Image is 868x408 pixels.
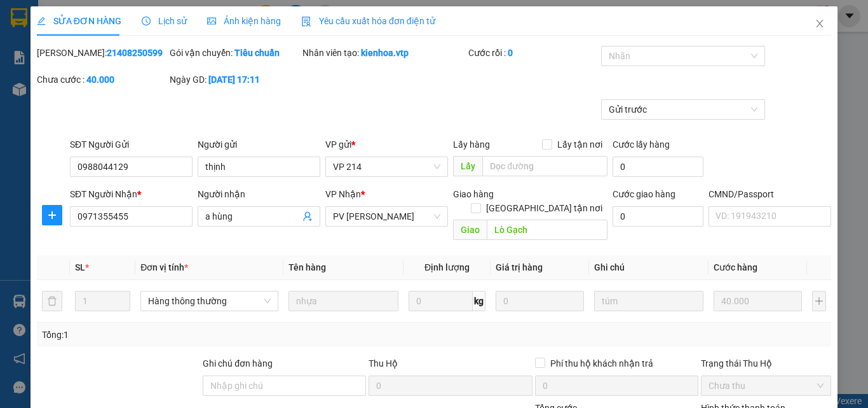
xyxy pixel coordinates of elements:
[714,291,801,311] input: 0
[545,356,658,370] span: Phí thu hộ khách nhận trả
[812,291,827,311] button: plus
[481,201,607,215] span: [GEOGRAPHIC_DATA] tận nơi
[424,262,470,272] span: Định lượng
[75,262,85,272] span: SL
[802,6,837,42] button: Close
[170,46,300,60] div: Gói vận chuyển:
[325,189,361,199] span: VP Nhận
[333,157,440,176] span: VP 214
[701,356,831,370] div: Trạng thái Thu Hộ
[42,328,336,342] div: Tổng: 1
[37,73,167,87] div: Chưa cước :
[170,73,300,87] div: Ngày GD:
[301,17,311,27] img: icon
[142,16,187,26] span: Lịch sử
[37,46,167,60] div: [PERSON_NAME]:
[70,137,193,151] div: SĐT Người Gửi
[714,262,757,272] span: Cước hàng
[208,74,260,85] b: [DATE] 17:11
[453,139,490,150] span: Lấy hàng
[369,358,398,369] span: Thu Hộ
[613,206,703,227] input: Cước giao hàng
[42,205,62,225] button: plus
[302,211,313,222] span: user-add
[198,137,320,151] div: Người gửi
[609,100,757,119] span: Gửi trước
[496,262,543,272] span: Giá trị hàng
[333,207,440,226] span: PV Đức Xuyên
[487,220,607,240] input: Dọc đường
[86,74,114,85] b: 40.000
[302,46,466,60] div: Nhân viên tạo:
[288,262,326,272] span: Tên hàng
[815,18,825,29] span: close
[43,210,62,220] span: plus
[453,189,494,199] span: Giao hàng
[301,16,435,26] span: Yêu cầu xuất hóa đơn điện tử
[207,17,216,25] span: picture
[589,255,709,280] th: Ghi chú
[709,376,824,395] span: Chưa thu
[473,291,485,311] span: kg
[482,156,607,176] input: Dọc đường
[70,187,193,201] div: SĐT Người Nhận
[107,48,163,58] b: 21408250599
[613,189,675,199] label: Cước giao hàng
[198,187,320,201] div: Người nhận
[613,157,703,177] input: Cước lấy hàng
[207,16,281,26] span: Ảnh kiện hàng
[140,262,188,272] span: Đơn vị tính
[203,358,273,369] label: Ghi chú đơn hàng
[361,48,409,58] b: kienhoa.vtp
[552,137,607,151] span: Lấy tận nơi
[142,17,151,25] span: clock-circle
[496,291,583,311] input: 0
[325,137,448,151] div: VP gửi
[508,48,513,58] b: 0
[453,220,487,240] span: Giao
[42,291,62,311] button: delete
[453,156,482,176] span: Lấy
[613,139,670,150] label: Cước lấy hàng
[594,291,704,311] input: Ghi Chú
[288,291,398,311] input: VD: Bàn, Ghế
[37,16,121,26] span: SỬA ĐƠN HÀNG
[234,48,280,58] b: Tiêu chuẩn
[148,292,271,311] span: Hàng thông thường
[709,187,831,201] div: CMND/Passport
[37,17,46,25] span: edit
[468,46,599,60] div: Cước rồi :
[203,376,366,396] input: Ghi chú đơn hàng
